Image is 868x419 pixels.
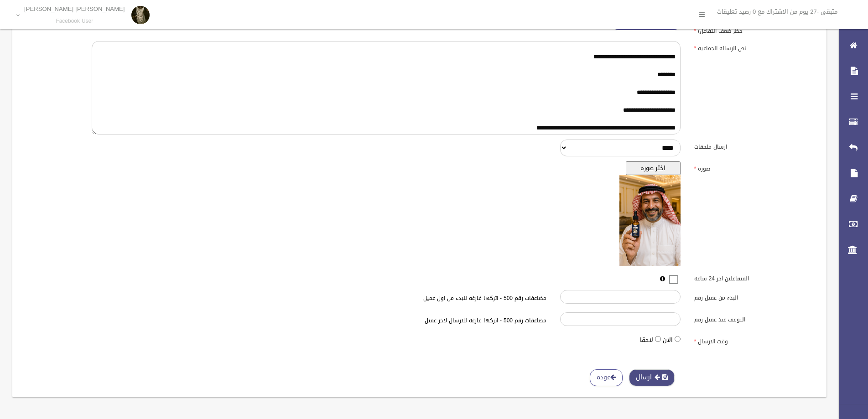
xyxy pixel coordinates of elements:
[225,295,546,301] h6: مضاعفات رقم 500 - اتركها فارغه للبدء من اول عميل
[24,18,125,25] small: Facebook User
[687,290,821,303] label: البدء من عميل رقم
[619,175,680,266] img: معاينه الصوره
[640,335,653,346] label: لاحقا
[687,271,821,284] label: المتفاعلين اخر 24 ساعه
[663,335,673,346] label: الان
[24,5,125,12] p: [PERSON_NAME] [PERSON_NAME]
[687,161,821,174] label: صوره
[590,369,623,386] a: عوده
[629,369,675,386] button: ارسال
[687,41,821,54] label: نص الرساله الجماعيه
[687,334,821,347] label: وقت الارسال
[225,318,546,324] h6: مضاعفات رقم 500 - اتركها فارغه للارسال لاخر عميل
[687,140,821,152] label: ارسال ملحقات
[626,161,681,175] button: اختر صوره
[687,312,821,325] label: التوقف عند عميل رقم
